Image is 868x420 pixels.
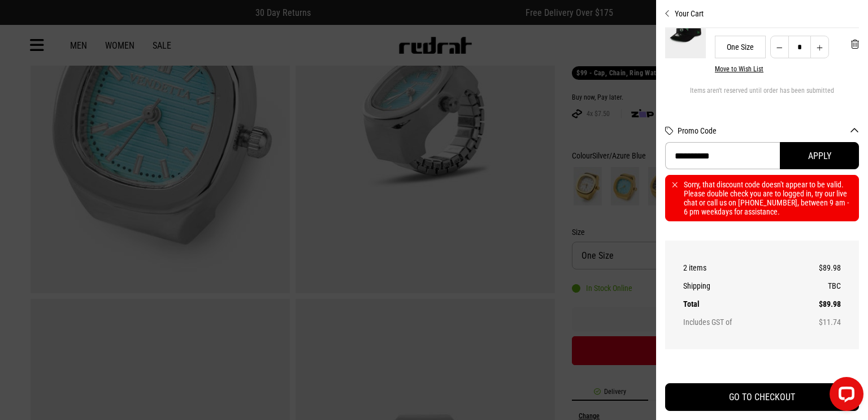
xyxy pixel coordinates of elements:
[665,2,706,58] img: New Era NBA 9Forty A-Frame Boston Celtics Arch Snapback Cap
[665,175,859,221] div: Sorry, that discount code doesn't appear to be valid. Please double check you are to logged in, t...
[821,372,868,420] iframe: LiveChat chat widget
[665,363,859,374] iframe: Customer reviews powered by Trustpilot
[810,36,829,58] button: Increase quantity
[792,259,841,277] td: $89.98
[665,142,780,169] input: Promo Code
[665,383,859,411] button: GO TO CHECKOUT
[683,313,792,331] th: Includes GST of
[715,65,763,73] button: Move to Wish List
[715,36,766,58] div: One Size
[665,87,859,104] div: Items aren't reserved until order has been submitted
[842,30,868,58] button: 'Remove from cart
[792,313,841,331] td: $11.74
[780,142,859,169] button: Apply
[683,295,792,313] th: Total
[678,126,859,135] button: Promo Code
[792,295,841,313] td: $89.98
[683,277,792,295] th: Shipping
[788,36,811,58] input: Quantity
[683,259,792,277] th: 2 items
[792,277,841,295] td: TBC
[770,36,789,58] button: Decrease quantity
